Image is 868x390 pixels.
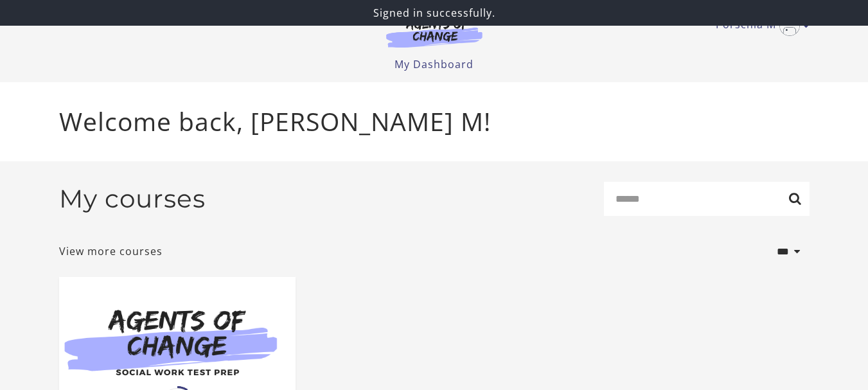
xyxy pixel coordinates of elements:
h2: My courses [59,184,206,214]
p: Signed in successfully. [5,5,863,21]
img: Agents of Change Logo [373,18,496,48]
a: My Dashboard [394,57,474,71]
p: Welcome back, [PERSON_NAME] M! [59,103,810,141]
a: View more courses [59,244,163,259]
a: Toggle menu [716,15,803,36]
